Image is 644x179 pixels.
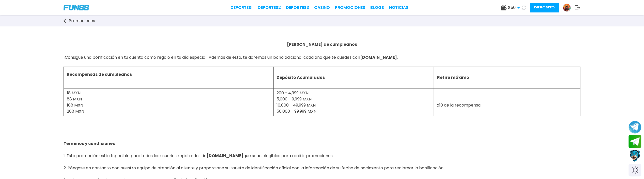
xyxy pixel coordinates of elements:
[629,135,641,148] button: Join telegram
[530,3,559,12] button: Depósito
[64,141,115,146] strong: Términos y condiciones
[335,5,365,11] a: Promociones
[389,5,408,11] a: NOTICIAS
[277,74,325,80] strong: Depósito Acumulados
[563,4,575,12] a: Avatar
[563,4,571,11] img: Avatar
[258,5,281,11] a: Deportes2
[287,41,357,47] strong: [PERSON_NAME] de cumpleaños
[286,5,309,11] a: Deportes3
[629,121,641,134] button: Join telegram channel
[437,102,481,108] span: x10 de la recompensa
[508,5,520,11] span: $ 50
[231,5,253,11] a: Deportes1
[629,149,641,162] button: Contact customer service
[67,71,132,77] strong: Recompensas de cumpleaños
[64,18,100,24] a: Promociones
[67,90,84,114] span: 18 MXN 88 MXN 188 MXN 288 MXN
[64,5,89,10] img: Company Logo
[277,90,317,114] span: 200 - 4,999 MXN 5,000 - 9,999 MXN 10,000 - 49,999 MXN 50,000 - 99,999 MXN
[437,74,469,80] strong: Retiro máximo
[207,153,243,159] strong: [DOMAIN_NAME]
[370,5,384,11] a: BLOGS
[314,5,330,11] a: CASINO
[64,54,398,66] span: ¡Consigue una bonificación en tu cuenta como regalo en tu día especial! Además de esto, te daremo...
[69,18,95,24] span: Promociones
[360,54,397,60] strong: [DOMAIN_NAME]
[629,164,641,176] div: Switch theme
